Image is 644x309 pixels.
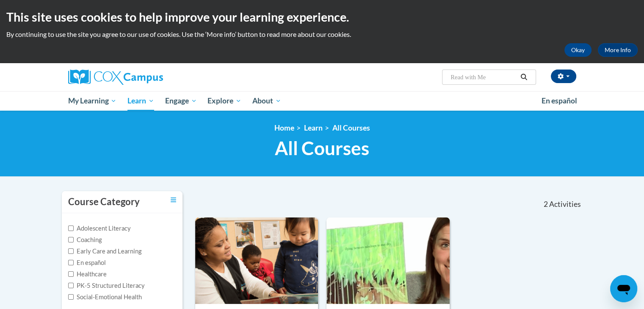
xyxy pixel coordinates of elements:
button: Account Settings [551,70,576,83]
label: Early Care and Learning [68,247,141,256]
a: Learn [122,91,160,111]
label: Social-Emotional Health [68,292,142,302]
span: Explore [207,96,241,106]
img: Course Logo [195,217,318,304]
input: Checkbox for Options [68,260,74,265]
input: Checkbox for Options [68,237,74,242]
input: Checkbox for Options [68,283,74,288]
input: Checkbox for Options [68,294,74,300]
span: Activities [549,200,581,209]
a: Learn [304,123,323,132]
iframe: Button to launch messaging window [610,275,637,302]
h2: This site uses cookies to help improve your learning experience. [6,8,638,25]
label: En español [68,258,106,267]
input: Checkbox for Options [68,271,74,277]
a: About [247,91,287,111]
span: En español [542,96,577,105]
a: Explore [202,91,247,111]
button: Okay [564,43,591,57]
input: Search Courses [450,72,517,82]
img: Cox Campus [68,70,163,85]
a: My Learning [63,91,122,111]
a: Cox Campus [68,70,229,85]
span: All Courses [275,137,369,159]
a: Engage [160,91,202,111]
a: More Info [598,43,638,57]
span: 2 [543,200,547,209]
a: En español [536,92,583,110]
span: My Learning [68,96,116,106]
a: Toggle collapse [171,195,176,205]
span: Engage [165,96,197,106]
img: Course Logo [326,217,450,304]
label: Adolescent Literacy [68,224,131,233]
span: Learn [127,96,154,106]
p: By continuing to use the site you agree to our use of cookies. Use the ‘More info’ button to read... [6,30,638,39]
label: Healthcare [68,270,107,279]
label: Coaching [68,235,102,245]
span: About [252,96,281,106]
button: Search [517,72,530,82]
h3: Course Category [68,195,140,209]
a: Home [274,123,294,132]
a: All Courses [332,123,370,132]
input: Checkbox for Options [68,248,74,254]
input: Checkbox for Options [68,225,74,231]
div: Main menu [55,91,589,111]
label: PK-5 Structured Literacy [68,281,145,290]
